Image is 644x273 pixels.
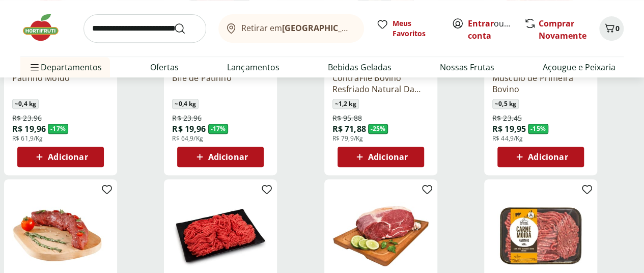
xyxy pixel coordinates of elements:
button: Adicionar [17,147,104,167]
span: ~ 1,2 kg [332,99,359,109]
span: - 15 % [528,124,548,134]
span: R$ 23,45 [492,113,522,123]
span: Adicionar [48,153,88,161]
span: R$ 79,9/Kg [332,134,363,143]
span: Departamentos [29,55,102,79]
span: ~ 0,4 kg [12,99,39,109]
span: R$ 23,96 [12,113,42,123]
a: Comprar Novamente [539,18,586,41]
button: Adicionar [338,147,424,167]
button: Retirar em[GEOGRAPHIC_DATA]/[GEOGRAPHIC_DATA] [218,14,364,43]
a: Meus Favoritos [376,18,439,39]
span: Adicionar [368,153,408,161]
button: Adicionar [177,147,264,167]
span: Adicionar [208,153,248,161]
a: Entrar [468,18,494,29]
span: R$ 19,95 [492,123,526,134]
span: R$ 64,9/Kg [172,134,203,143]
button: Menu [29,55,41,79]
span: R$ 61,9/Kg [12,134,43,143]
span: Retirar em [241,23,354,33]
b: [GEOGRAPHIC_DATA]/[GEOGRAPHIC_DATA] [282,22,454,34]
span: ~ 0,4 kg [172,99,199,109]
span: R$ 44,9/Kg [492,134,523,143]
button: Adicionar [497,147,584,167]
span: ~ 0,5 kg [492,99,519,109]
button: Submit Search [174,22,198,35]
span: Adicionar [528,153,568,161]
a: ContraFilé Bovino Resfriado Natural Da Terra [332,72,429,95]
img: Hortifruti [20,12,71,43]
span: - 25 % [368,124,388,134]
a: Criar conta [468,18,524,41]
span: ou [468,17,513,42]
span: R$ 19,96 [12,123,46,134]
button: Carrinho [599,16,624,41]
span: 0 [615,23,620,33]
a: Bebidas Geladas [328,61,391,73]
a: Bife de Patinho [172,72,269,95]
span: R$ 95,88 [332,113,362,123]
input: search [83,14,206,43]
span: R$ 23,96 [172,113,202,123]
a: Patinho Moído [12,72,109,95]
a: Nossas Frutas [440,61,494,73]
span: - 17 % [48,124,68,134]
a: Lançamentos [227,61,279,73]
a: Ofertas [150,61,179,73]
span: Meus Favoritos [393,18,439,39]
span: R$ 71,88 [332,123,366,134]
span: R$ 19,96 [172,123,206,134]
span: - 17 % [208,124,229,134]
a: Músculo de Primeira Bovino [492,72,589,95]
a: Açougue e Peixaria [543,61,615,73]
